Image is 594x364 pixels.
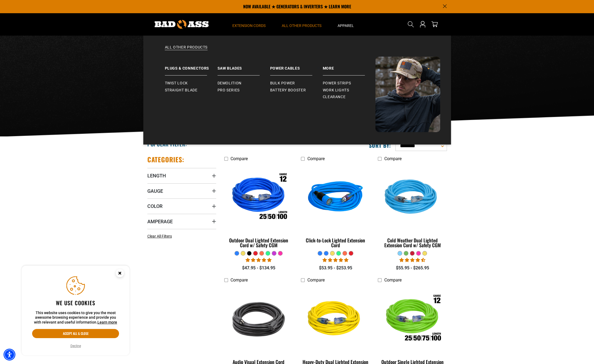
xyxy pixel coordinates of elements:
span: Straight Blade [165,88,198,93]
span: Power Strips [323,81,351,86]
span: Extension Cords [232,23,266,28]
h2: Categories: [147,155,185,164]
span: All Other Products [282,23,321,28]
div: Accessibility Menu [4,349,15,360]
span: Clearance [323,95,346,99]
span: 4.81 stars [246,257,271,263]
a: Saw Blades [218,57,270,75]
div: $53.95 - $253.95 [301,265,370,271]
a: Battery Booster [270,87,323,94]
h2: Popular Filter: [147,140,187,147]
span: Battery Booster [270,88,306,93]
span: Compare [307,156,324,161]
span: Compare [230,156,248,161]
img: Bad Ass Extension Cords [375,57,440,132]
img: black [225,288,293,350]
span: Pro Series [218,88,240,93]
span: Compare [384,277,401,283]
aside: Cookie Consent [22,266,130,356]
span: Amperage [147,218,173,225]
a: Light Blue Cold Weather Dual Lighted Extension Cord w/ Safety CGM [378,164,447,251]
span: Compare [307,277,324,283]
a: Bulk Power [270,80,323,87]
a: Clear All Filters [147,233,174,239]
img: Outdoor Dual Lighted Extension Cord w/ Safety CGM [225,167,293,229]
a: Work Lights [323,87,375,94]
button: Decline [69,343,83,349]
div: $47.95 - $134.95 [224,265,293,271]
div: Cold Weather Dual Lighted Extension Cord w/ Safety CGM [378,238,447,248]
img: Light Blue [378,167,446,229]
a: Open this option [418,13,427,36]
img: yellow [301,288,369,350]
a: Pro Series [218,87,270,94]
a: blue Click-to-Lock Lighted Extension Cord [301,164,370,251]
span: Bulk Power [270,81,295,86]
summary: Gauge [147,183,216,198]
h2: We use cookies [32,299,119,306]
p: This website uses cookies to give you the most awesome browsing experience and provide you with r... [32,311,119,325]
a: All Other Products [154,45,440,57]
span: Work Lights [323,88,349,93]
a: Battery Booster More Power Strips [323,57,375,75]
span: Demolition [218,81,242,86]
a: Plugs & Connectors [165,57,218,75]
summary: Amperage [147,214,216,229]
span: Compare [230,277,248,283]
span: Clear All Filters [147,234,172,238]
img: Bad Ass Extension Cords [155,20,209,29]
a: Straight Blade [165,87,218,94]
a: Outdoor Dual Lighted Extension Cord w/ Safety CGM Outdoor Dual Lighted Extension Cord w/ Safety CGM [224,164,293,251]
div: Outdoor Dual Lighted Extension Cord w/ Safety CGM [224,238,293,248]
a: Twist Lock [165,80,218,87]
span: Apparel [338,23,354,28]
label: Sort by: [369,142,391,149]
img: blue [301,167,369,229]
summary: Search [406,20,415,29]
span: 4.62 stars [399,257,425,263]
span: Twist Lock [165,81,188,86]
span: Compare [384,156,401,161]
span: 4.87 stars [323,257,348,263]
button: Accept all & close [32,329,119,338]
a: This website uses cookies to give you the most awesome browsing experience and provide you with r... [97,320,117,324]
span: Gauge [147,188,163,194]
a: Power Cables [270,57,323,75]
img: Outdoor Single Lighted Extension Cord [378,288,446,350]
a: cart [430,21,439,28]
summary: Color [147,198,216,214]
span: Color [147,203,162,209]
summary: All Other Products [274,13,330,36]
button: Close this option [110,266,130,282]
summary: Length [147,168,216,183]
summary: Apparel [330,13,362,36]
a: Clearance [323,94,375,101]
div: $55.95 - $265.95 [378,265,447,271]
a: Power Strips [323,80,375,87]
span: Length [147,173,166,179]
div: Click-to-Lock Lighted Extension Cord [301,238,370,248]
a: Demolition [218,80,270,87]
summary: Extension Cords [224,13,274,36]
